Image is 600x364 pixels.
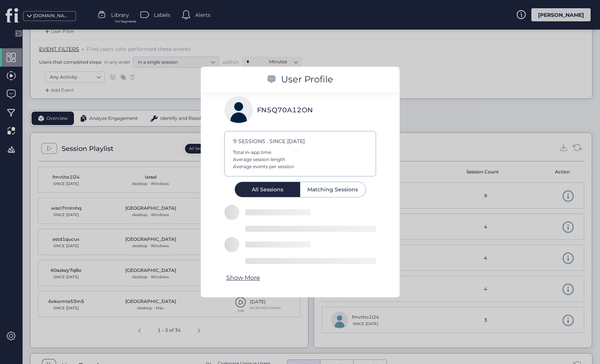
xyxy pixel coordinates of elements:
div: Average events per session [233,163,294,170]
div: User Profile [281,72,333,87]
div: Average session length [233,156,285,163]
div: 9 SESSIONS . SINCE [DATE] [233,137,367,145]
span: All Sessions [252,187,283,192]
p: Show More [226,273,260,282]
span: Matching Sessions [307,187,358,192]
div: Total in-app time [233,149,271,156]
div: FN5Q70A12ON [257,105,313,115]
